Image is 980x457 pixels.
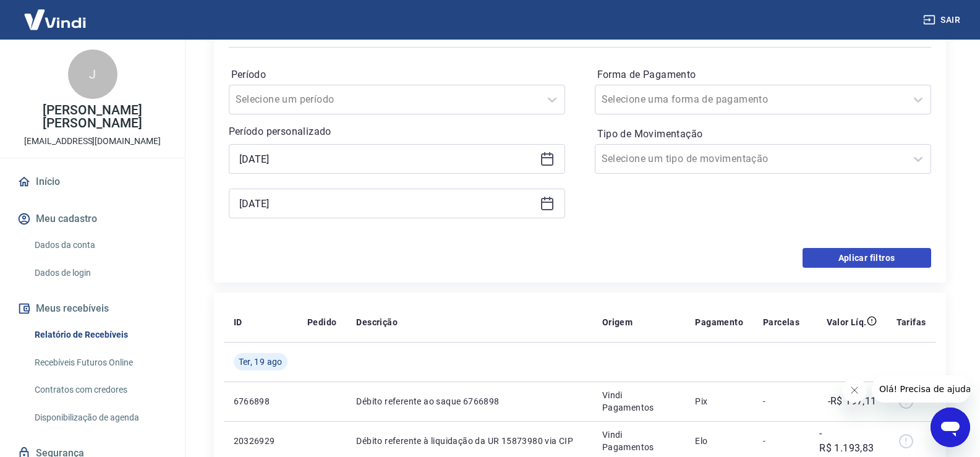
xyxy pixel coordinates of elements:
[763,435,799,447] p: -
[356,395,582,408] p: Débito referente ao saque 6766898
[695,316,743,328] p: Pagamento
[828,394,877,409] p: -R$ 197,11
[842,378,867,403] iframe: Fechar mensagem
[695,435,743,447] p: Elo
[239,150,535,168] input: Data inicial
[695,395,743,408] p: Pix
[872,375,970,403] iframe: Mensagem da empresa
[602,316,633,328] p: Origem
[239,356,283,368] span: Ter, 19 ago
[931,408,970,447] iframe: Botão para abrir a janela de mensagens
[234,395,288,408] p: 6766898
[15,205,170,233] button: Meu cadastro
[30,233,170,258] a: Dados da conta
[30,260,170,286] a: Dados de login
[827,316,867,328] p: Valor Líq.
[819,426,877,456] p: -R$ 1.193,83
[307,316,336,328] p: Pedido
[7,9,104,19] span: Olá! Precisa de ajuda?
[30,350,170,375] a: Recebíveis Futuros Online
[356,316,398,328] p: Descrição
[597,67,929,82] label: Forma de Pagamento
[234,435,288,447] p: 20326929
[602,389,676,414] p: Vindi Pagamentos
[602,429,676,453] p: Vindi Pagamentos
[239,194,535,213] input: Data final
[10,104,175,130] p: [PERSON_NAME] [PERSON_NAME]
[15,1,95,38] img: Vindi
[30,377,170,403] a: Contratos com credores
[68,49,117,99] div: J
[30,322,170,348] a: Relatório de Recebíveis
[921,9,965,32] button: Sair
[356,435,582,447] p: Débito referente à liquidação da UR 15873980 via CIP
[763,316,799,328] p: Parcelas
[24,135,161,148] p: [EMAIL_ADDRESS][DOMAIN_NAME]
[231,67,563,82] label: Período
[803,248,931,268] button: Aplicar filtros
[15,295,170,322] button: Meus recebíveis
[597,127,929,142] label: Tipo de Movimentação
[229,124,565,139] p: Período personalizado
[897,316,926,328] p: Tarifas
[234,316,242,328] p: ID
[763,395,799,408] p: -
[15,168,170,195] a: Início
[30,405,170,430] a: Disponibilização de agenda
